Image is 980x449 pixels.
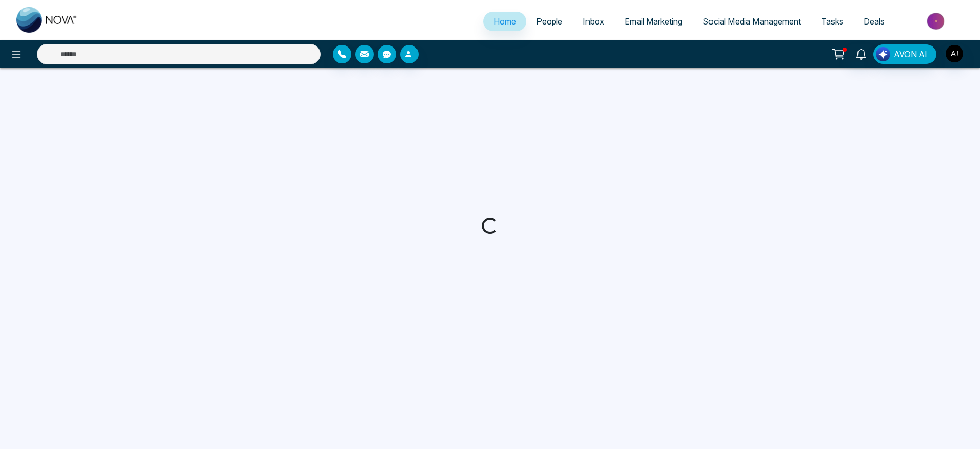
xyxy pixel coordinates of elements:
a: Inbox [573,12,615,31]
button: AVON AI [873,44,936,64]
span: Home [494,16,516,27]
img: User Avatar [946,45,963,62]
a: People [526,12,573,31]
span: AVON AI [894,48,927,60]
span: Tasks [821,16,843,27]
a: Deals [853,12,895,31]
a: Tasks [811,12,853,31]
a: Email Marketing [615,12,693,31]
a: Social Media Management [693,12,811,31]
span: Deals [864,16,885,27]
img: Lead Flow [876,47,890,61]
span: Inbox [583,16,604,27]
span: Social Media Management [703,16,801,27]
span: People [536,16,562,27]
img: Market-place.gif [900,10,974,33]
img: Nova CRM Logo [16,7,78,33]
a: Home [483,12,526,31]
span: Email Marketing [625,16,682,27]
